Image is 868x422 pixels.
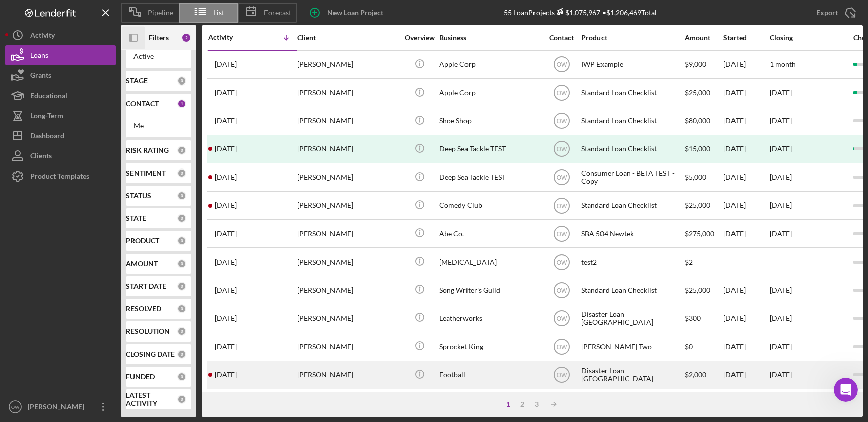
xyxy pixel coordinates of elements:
time: 2025-02-07 21:28 [215,145,237,153]
time: 2025-08-21 21:03 [215,89,237,97]
div: Disaster Loan [GEOGRAPHIC_DATA] [581,362,682,388]
text: OW [556,372,567,379]
div: [DATE] [723,164,769,191]
time: 2023-10-20 18:13 [215,371,237,379]
div: [DATE] [723,362,769,388]
button: Dashboard [5,126,116,146]
div: 0 [177,191,186,200]
div: Standard Loan Checklist [581,79,682,106]
div: New Loan Project [327,3,383,23]
div: [DATE] [723,79,769,106]
div: Apple Corp [439,51,540,78]
button: Activity [5,25,116,45]
time: 2024-08-21 23:54 [215,258,237,266]
div: Shoe Shop [439,108,540,134]
div: Client [297,34,398,42]
b: START DATE [126,282,166,290]
div: Sprocket King [439,333,540,360]
b: Filters [149,34,169,42]
time: [DATE] [770,370,792,379]
div: Deep Sea Tackle TEST [439,164,540,191]
text: OW [556,315,567,322]
span: $2,000 [685,370,706,379]
div: Contact [543,34,580,42]
div: [PERSON_NAME] [297,136,398,162]
div: 2 [515,400,529,408]
div: Disaster Loan [GEOGRAPHIC_DATA] [581,305,682,331]
div: [PERSON_NAME] Two [581,333,682,360]
time: 2023-10-20 18:23 [215,343,237,351]
div: 2 [181,33,191,43]
div: 0 [177,259,186,268]
b: PRODUCT [126,237,159,245]
span: $275,000 [685,229,714,238]
div: 0 [177,395,186,404]
div: Active [133,52,184,60]
button: Long-Term [5,106,116,126]
time: [DATE] [770,286,792,294]
div: 1 [501,400,515,408]
div: [DATE] [723,305,769,331]
div: [PERSON_NAME] [297,192,398,219]
span: Forecast [264,9,291,17]
div: Song Writer's Guild [439,277,540,303]
div: $25,000 [685,79,722,106]
time: [DATE] [770,88,792,97]
a: Grants [5,65,116,86]
text: OW [556,174,567,181]
div: Standard Loan Checklist [581,108,682,134]
div: 3 [529,400,544,408]
div: Grants [30,65,51,88]
div: SBA 504 Newtek [581,220,682,247]
div: 0 [177,350,186,359]
text: OW [556,287,567,294]
div: test2 [581,248,682,275]
button: Export [806,3,863,23]
b: FUNDED [126,373,155,381]
div: Export [816,3,838,23]
div: Clients [30,146,52,168]
div: Abe Co. [439,220,540,247]
div: [PERSON_NAME] [297,305,398,331]
div: 0 [177,304,186,313]
a: Product Templates [5,166,116,186]
div: Consumer Loan - BETA TEST - Copy [581,164,682,191]
text: OW [556,118,567,125]
b: STAGE [126,77,148,85]
div: Intake Gulf Coast JFCS - Copy [581,390,682,416]
div: Leatherworks [439,305,540,331]
div: $15,000 [685,136,722,162]
div: Overview [400,34,438,42]
div: $25,000 [685,192,722,219]
div: Apple Corp [439,79,540,106]
div: [MEDICAL_DATA] [439,248,540,275]
button: OW[PERSON_NAME] [5,397,116,417]
div: Closing [770,34,845,42]
div: Dashboard [30,126,64,148]
b: STATE [126,214,146,222]
div: Standard Loan Checklist [581,192,682,219]
div: [DATE] [723,108,769,134]
b: CLOSING DATE [126,350,175,358]
div: [PERSON_NAME] [297,220,398,247]
time: 2023-10-20 21:47 [215,314,237,322]
b: RESOLVED [126,305,161,313]
div: 0 [177,214,186,223]
div: [PERSON_NAME] [297,362,398,388]
div: Standard Loan Checklist [581,277,682,303]
button: Clients [5,146,116,166]
b: CONTACT [126,100,159,108]
div: 1 [177,99,186,108]
text: OW [556,61,567,68]
button: Loans [5,45,116,65]
div: [DATE] [723,136,769,162]
time: [DATE] [770,116,792,125]
div: IWP Example [581,51,682,78]
div: 0 [177,372,186,381]
time: 2025-06-18 19:47 [215,117,237,125]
